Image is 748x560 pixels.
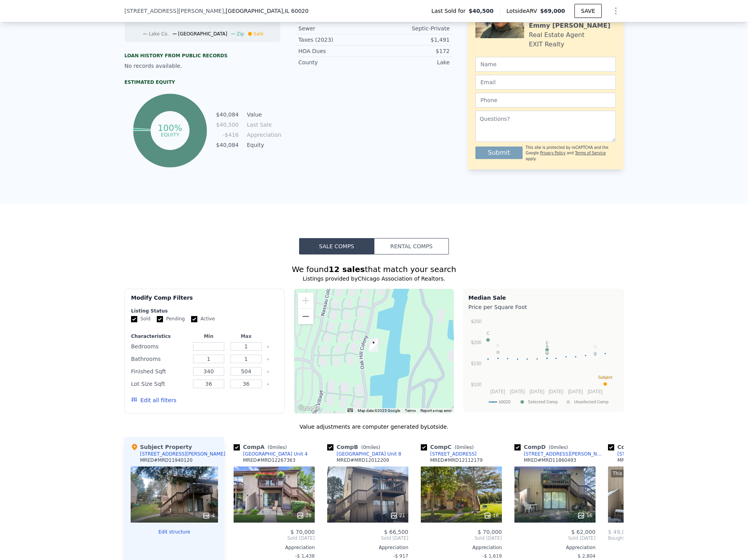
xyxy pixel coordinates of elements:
div: [STREET_ADDRESS][PERSON_NAME] [140,451,225,457]
text: K [496,343,500,348]
div: Listing Status [131,308,278,314]
div: 12 Saint Thomas Colony Unit 7 [369,339,378,352]
text: Unselected Comp [574,399,608,405]
a: Report a map error [420,408,452,413]
input: Email [475,75,616,90]
div: Appreciation [327,544,408,551]
div: No records available. [124,62,280,70]
text: $100 [471,382,482,387]
div: [STREET_ADDRESS] [430,451,477,457]
div: Bathrooms [131,353,188,364]
span: [STREET_ADDRESS][PERSON_NAME] [124,7,224,15]
button: Keyboard shortcuts [347,408,353,412]
button: SAVE [574,4,602,18]
div: Estimated Equity [124,79,280,85]
button: Show Options [608,3,624,19]
span: -$ 1,619 [482,553,502,559]
span: 0 [363,445,366,450]
div: Listings provided by Chicago Association of Realtors . [124,275,624,283]
text: $250 [471,319,482,324]
div: Comp B [327,443,383,451]
div: HOA Dues [298,47,374,55]
span: $ 49,000 [608,529,632,535]
span: Sold [DATE] [234,535,315,541]
div: [DATE] [608,535,641,541]
div: 16 [577,512,592,519]
button: Clear [266,358,269,361]
text: [DATE] [530,389,544,394]
span: 0 [456,445,459,450]
span: Sold [DATE] [514,535,596,541]
td: $40,084 [216,110,239,119]
div: Appreciation [234,544,315,551]
div: Bedrooms [131,341,188,352]
div: Loan history from public records [124,53,280,59]
span: , IL 60020 [283,8,308,14]
div: Emmy [PERSON_NAME] [529,21,610,30]
div: Septic-Private [374,25,450,32]
span: $69,000 [540,8,565,14]
tspan: 100% [158,123,183,133]
span: Lake Co. [149,31,168,37]
div: Appreciation [421,544,502,551]
div: Appreciation [608,544,689,551]
div: Median Sale [468,294,619,302]
button: Clear [266,345,269,348]
input: Pending [157,316,163,322]
div: We found that match your search [124,264,624,275]
td: -$416 [216,131,239,139]
span: ( miles) [358,445,383,450]
tspan: 2025 [263,17,275,23]
div: This site is protected by reCAPTCHA and the Google and apply. [526,145,616,162]
div: This is a Flip [611,470,643,477]
text: [DATE] [491,389,505,394]
input: Sold [131,316,137,322]
text: [DATE] [588,389,603,394]
span: ( miles) [264,445,290,450]
span: Sold [DATE] [327,535,408,541]
text: Selected Comp [528,399,558,405]
svg: A chart. [468,313,619,410]
div: Modify Comp Filters [131,294,278,308]
a: [GEOGRAPHIC_DATA] Unit 8 [327,451,401,457]
tspan: 2023 [232,17,244,23]
a: Terms of Service [575,151,606,155]
input: Phone [475,93,616,108]
div: Comp C [421,443,477,451]
a: Open this area in Google Maps (opens a new window) [296,403,322,413]
span: Sold [DATE] [421,535,502,541]
tspan: 2024 [248,17,260,23]
div: 4 [202,512,215,519]
div: $1,491 [374,36,450,44]
text: G [594,344,597,349]
span: 0 [551,445,554,450]
button: Clear [266,383,269,386]
td: Last Sale [245,120,280,129]
span: ( miles) [546,445,571,450]
tspan: equity [161,131,179,137]
div: $172 [374,47,450,55]
tspan: 2020 [186,17,198,23]
span: ( miles) [452,445,477,450]
div: MRED # MRD12012209 [337,457,389,463]
span: -$ 917 [393,553,408,559]
div: Max [229,333,263,339]
button: Sale Comps [299,238,374,254]
span: $ 66,500 [384,529,408,535]
span: $ 70,000 [291,529,315,535]
span: Last Sold for [431,7,469,15]
td: Value [245,110,280,119]
label: Active [191,316,215,322]
span: -$ 1,438 [295,553,315,559]
div: MRED # MRD11966590 [617,457,670,463]
span: Map data ©2025 Google [358,408,400,413]
td: $40,500 [216,120,239,129]
span: Sale [253,31,264,37]
text: [DATE] [510,389,525,394]
span: $ 70,000 [478,529,502,535]
tspan: 2022 [217,17,229,23]
text: Subject [598,375,612,380]
div: County [298,58,374,66]
button: Submit [475,147,523,159]
div: 21 [390,512,405,519]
